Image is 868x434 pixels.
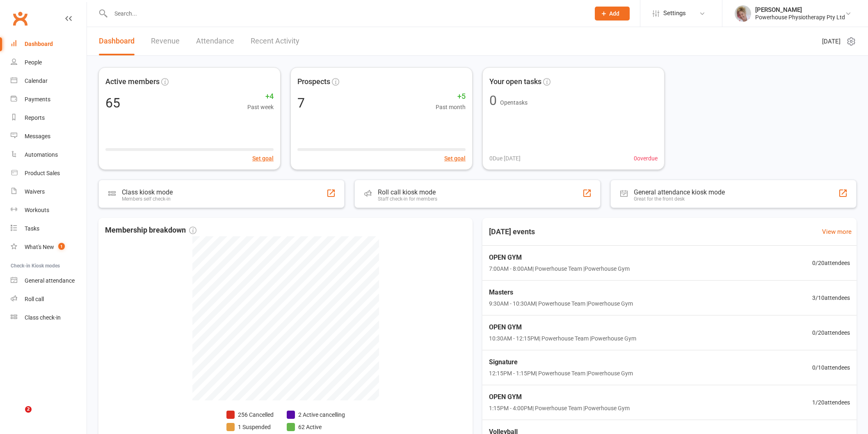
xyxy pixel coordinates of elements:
span: Signature [489,357,633,368]
a: Tasks [11,219,87,238]
span: 0 / 20 attendees [812,328,850,337]
div: 65 [105,96,120,110]
span: +4 [247,91,274,103]
div: Dashboard [25,41,53,47]
div: Reports [25,114,45,121]
a: Class kiosk mode [11,308,87,327]
div: Class kiosk mode [122,188,173,196]
li: 62 Active [287,423,345,432]
div: Members self check-in [122,196,173,202]
div: Roll call [25,296,44,302]
span: OPEN GYM [489,252,630,263]
a: Automations [11,146,87,164]
div: Staff check-in for members [378,196,437,202]
div: Class check-in [25,314,61,321]
div: Waivers [25,188,45,195]
span: 0 Due [DATE] [489,154,521,163]
a: Recent Activity [251,27,299,55]
span: Prospects [297,76,330,88]
div: General attendance [25,277,75,284]
a: People [11,53,87,72]
div: 7 [297,96,305,110]
a: Clubworx [10,8,30,29]
div: Powerhouse Physiotherapy Pty Ltd [755,14,845,21]
div: Calendar [25,78,48,84]
span: OPEN GYM [489,322,636,333]
span: 0 overdue [634,154,658,163]
div: Tasks [25,225,39,232]
button: Set goal [252,154,274,163]
li: 256 Cancelled [226,410,274,419]
span: 10:30AM - 12:15PM | Powerhouse Team | Powerhouse Gym [489,334,636,343]
span: Masters [489,287,633,298]
button: Set goal [444,154,466,163]
div: Great for the front desk [634,196,725,202]
a: Dashboard [11,35,87,53]
div: Product Sales [25,170,60,176]
div: 0 [489,94,497,107]
span: [DATE] [822,37,841,46]
button: Add [595,7,630,21]
a: Payments [11,90,87,109]
a: Reports [11,109,87,127]
div: Messages [25,133,50,139]
a: What's New1 [11,238,87,256]
li: 2 Active cancelling [287,410,345,419]
div: Roll call kiosk mode [378,188,437,196]
span: 1 / 20 attendees [812,398,850,407]
span: Past week [247,103,274,112]
span: +5 [436,91,466,103]
div: General attendance kiosk mode [634,188,725,196]
input: Search... [108,8,584,19]
div: Payments [25,96,50,103]
a: Dashboard [99,27,135,55]
img: thumb_image1590539733.png [735,5,751,22]
a: Messages [11,127,87,146]
a: Product Sales [11,164,87,183]
iframe: Intercom live chat [8,406,28,426]
span: 12:15PM - 1:15PM | Powerhouse Team | Powerhouse Gym [489,369,633,378]
span: OPEN GYM [489,392,630,402]
span: Active members [105,76,160,88]
span: Past month [436,103,466,112]
a: Attendance [196,27,234,55]
a: Waivers [11,183,87,201]
a: Roll call [11,290,87,308]
span: 3 / 10 attendees [812,293,850,302]
a: Workouts [11,201,87,219]
div: Automations [25,151,58,158]
span: 1 [58,243,65,250]
span: 9:30AM - 10:30AM | Powerhouse Team | Powerhouse Gym [489,299,633,308]
div: Workouts [25,207,49,213]
a: Calendar [11,72,87,90]
a: Revenue [151,27,180,55]
span: Open tasks [500,99,528,106]
li: 1 Suspended [226,423,274,432]
a: View more [822,227,852,237]
span: 7:00AM - 8:00AM | Powerhouse Team | Powerhouse Gym [489,264,630,273]
span: 0 / 10 attendees [812,363,850,372]
span: Membership breakdown [105,224,196,236]
a: General attendance kiosk mode [11,272,87,290]
span: 0 / 20 attendees [812,258,850,267]
div: What's New [25,244,54,250]
span: 2 [25,406,32,413]
span: Settings [663,4,686,23]
span: 1:15PM - 4:00PM | Powerhouse Team | Powerhouse Gym [489,404,630,413]
span: Your open tasks [489,76,541,88]
div: [PERSON_NAME] [755,6,845,14]
span: Add [609,10,619,17]
div: People [25,59,42,66]
h3: [DATE] events [482,224,541,239]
